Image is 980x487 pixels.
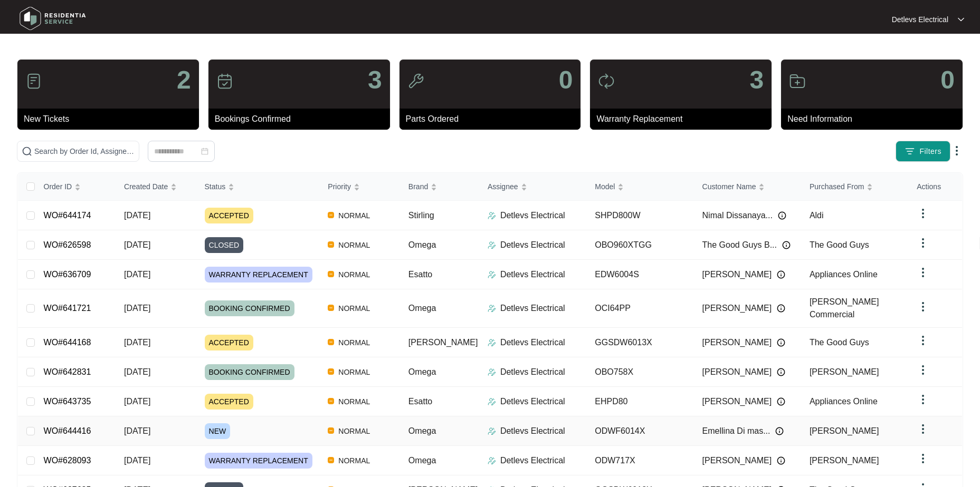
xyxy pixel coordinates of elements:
img: dropdown arrow [958,17,964,22]
a: WO#643735 [44,397,91,406]
span: [DATE] [124,426,150,435]
p: Detlevs Electrical [500,425,565,437]
span: Omega [408,367,436,376]
span: [DATE] [124,338,150,347]
span: [DATE] [124,397,150,406]
a: WO#628093 [44,456,91,465]
span: BOOKING CONFIRMED [205,300,294,316]
span: [DATE] [124,211,150,220]
th: Created Date [116,173,196,201]
span: NORMAL [334,366,374,378]
img: search-icon [22,146,32,157]
span: NORMAL [334,268,374,281]
img: dropdown arrow [917,364,929,376]
td: ODW717X [586,446,693,475]
span: [DATE] [124,304,150,313]
img: dropdown arrow [917,266,929,279]
span: [PERSON_NAME] [408,338,478,347]
img: Vercel Logo [328,241,334,248]
span: [PERSON_NAME] [702,302,772,315]
th: Priority [319,173,400,201]
img: Assigner Icon [488,270,496,279]
span: Status [205,181,226,192]
span: Emellina Di mas... [702,425,770,437]
td: OBO758X [586,357,693,387]
img: Vercel Logo [328,457,334,463]
span: Appliances Online [810,397,878,406]
td: EHPD80 [586,387,693,416]
p: Bookings Confirmed [215,113,390,125]
img: icon [407,73,424,90]
span: [PERSON_NAME] [810,367,879,376]
td: EDW6004S [586,260,693,289]
span: Order ID [44,181,72,192]
span: [PERSON_NAME] [810,426,879,435]
a: WO#642831 [44,367,91,376]
span: The Good Guys B... [702,239,777,251]
span: [PERSON_NAME] [810,456,879,465]
img: Assigner Icon [488,427,496,435]
p: Parts Ordered [406,113,581,125]
a: WO#626598 [44,240,91,249]
span: [DATE] [124,456,150,465]
span: Appliances Online [810,270,878,279]
span: [DATE] [124,367,150,376]
p: Detlevs Electrical [500,268,565,281]
img: Assigner Icon [488,241,496,249]
img: Assigner Icon [488,338,496,347]
span: Priority [328,181,351,192]
img: Vercel Logo [328,339,334,345]
a: WO#644168 [44,338,91,347]
button: filter iconFilters [896,141,950,162]
img: Info icon [777,397,785,406]
span: [PERSON_NAME] [702,395,772,408]
p: 0 [559,67,573,93]
img: Vercel Logo [328,368,334,375]
img: dropdown arrow [917,334,929,347]
img: Vercel Logo [328,212,334,218]
span: Brand [408,181,428,192]
th: Actions [908,173,962,201]
img: dropdown arrow [917,393,929,406]
img: Assigner Icon [488,397,496,406]
img: Assigner Icon [488,368,496,376]
span: ACCEPTED [205,208,253,223]
p: Detlevs Electrical [500,336,565,349]
img: Info icon [782,241,791,249]
span: Esatto [408,270,432,279]
td: OBO960XTGG [586,230,693,260]
span: CLOSED [205,237,244,253]
img: dropdown arrow [917,207,929,220]
span: Stirling [408,211,434,220]
span: [PERSON_NAME] Commercial [810,297,879,319]
p: Warranty Replacement [596,113,772,125]
span: The Good Guys [810,240,869,249]
span: WARRANTY REPLACEMENT [205,453,312,469]
span: NORMAL [334,302,374,315]
span: NORMAL [334,454,374,467]
p: 2 [177,67,191,93]
img: Info icon [777,270,785,279]
img: Vercel Logo [328,427,334,434]
span: Omega [408,240,436,249]
span: NORMAL [334,336,374,349]
span: Model [595,181,615,192]
img: icon [789,73,806,90]
img: Vercel Logo [328,398,334,404]
p: New Tickets [24,113,199,125]
p: Detlevs Electrical [500,366,565,378]
img: icon [25,73,42,90]
img: dropdown arrow [917,452,929,465]
span: BOOKING CONFIRMED [205,364,294,380]
th: Status [196,173,320,201]
span: ACCEPTED [205,394,253,410]
span: [DATE] [124,270,150,279]
span: NORMAL [334,239,374,251]
img: Assigner Icon [488,456,496,465]
p: Detlevs Electrical [500,302,565,315]
span: Filters [919,146,941,157]
span: Customer Name [702,181,756,192]
th: Purchased From [801,173,908,201]
span: [PERSON_NAME] [702,454,772,467]
p: 0 [940,67,955,93]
